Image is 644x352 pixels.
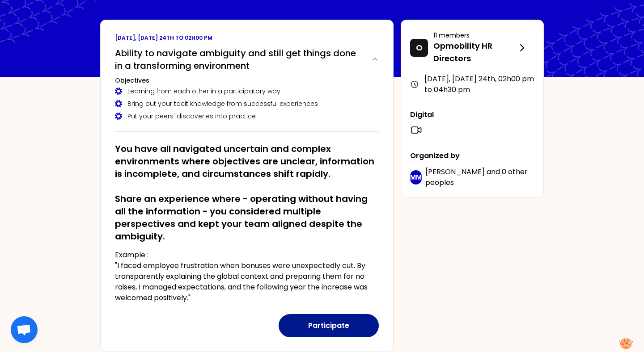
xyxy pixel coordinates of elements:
div: [DATE], [DATE] 24th , 02h00 pm to 04h30 pm [410,74,534,95]
div: Open chat [11,316,38,343]
p: Organized by [410,151,534,161]
p: Example : "I faced employee frustration when bonuses were unexpectedly cut. By transparently expl... [115,250,379,303]
p: O [416,42,423,54]
div: Put your peers' discoveries into practice [115,112,379,121]
p: Opmobility HR Directors [433,40,517,65]
div: Bring out your tacit knowledge from successful experiences [115,99,379,108]
h2: Ability to navigate ambiguity and still get things done in a transforming environment [115,47,364,72]
p: MM [410,173,422,182]
button: Participate [279,314,379,337]
p: Digital [410,109,534,120]
h2: You have all navigated uncertain and complex environments where objectives are unclear, informati... [115,142,379,243]
span: [PERSON_NAME] [425,167,485,177]
p: 11 members [433,31,517,40]
h3: Objectives [115,76,379,85]
span: 0 other peoples [425,167,528,188]
p: [DATE], [DATE] 24th to 02h00 pm [115,34,379,42]
p: and [425,167,534,188]
button: Ability to navigate ambiguity and still get things done in a transforming environment [115,47,379,72]
div: Learning from each other in a participatory way [115,87,379,96]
